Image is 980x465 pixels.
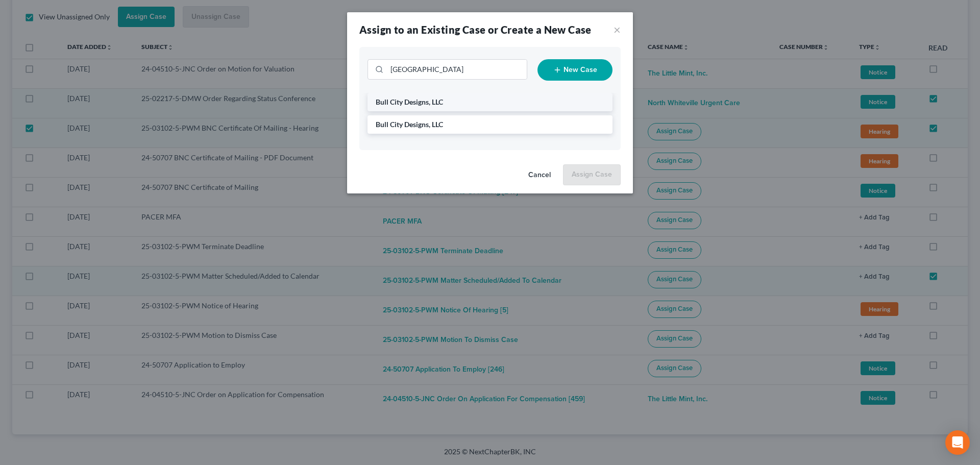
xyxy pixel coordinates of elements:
[387,60,527,79] input: Search Cases...
[520,165,559,186] button: Cancel
[376,97,443,106] span: Bull City Designs, LLC
[614,23,621,36] button: ×
[945,430,970,455] div: Open Intercom Messenger
[537,59,612,81] button: New Case
[563,164,621,186] button: Assign Case
[359,23,592,36] strong: Assign to an Existing Case or Create a New Case
[376,120,443,129] span: Bull City Designs, LLC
